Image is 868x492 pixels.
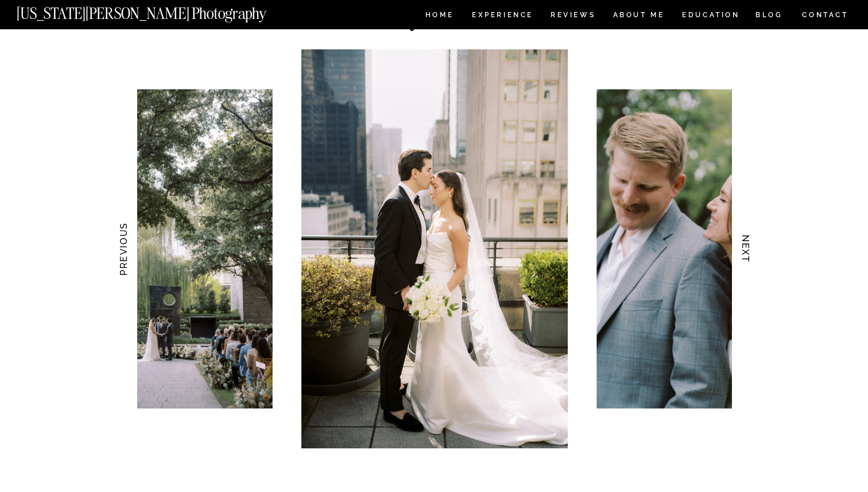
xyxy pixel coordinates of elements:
a: CONTACT [801,9,849,21]
a: ABOUT ME [613,11,665,21]
a: HOME [423,11,456,21]
h2: My Work [349,4,519,24]
a: REVIEWS [551,11,594,21]
a: EDUCATION [681,11,741,21]
a: BLOG [755,11,783,21]
h3: PREVIOUS [117,213,129,285]
h3: NEXT [740,213,752,285]
a: Experience [472,11,532,21]
a: [US_STATE][PERSON_NAME] Photography [17,6,305,16]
